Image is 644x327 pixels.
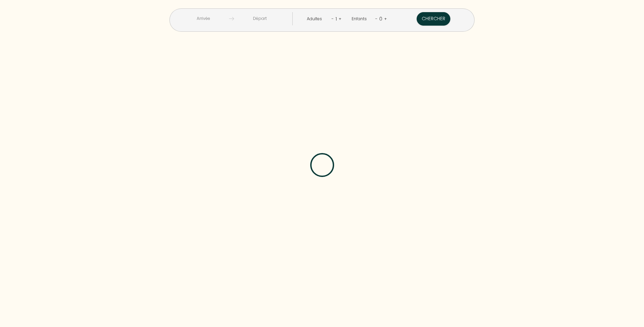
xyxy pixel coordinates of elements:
[339,16,342,22] a: +
[307,16,324,22] div: Adultes
[417,12,450,26] button: Chercher
[178,12,229,25] input: Arrivée
[334,13,339,24] div: 1
[229,16,234,21] img: guests
[384,16,387,22] a: +
[375,16,378,22] a: -
[234,12,286,25] input: Départ
[352,16,369,22] div: Enfants
[331,16,334,22] a: -
[378,13,384,24] div: 0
